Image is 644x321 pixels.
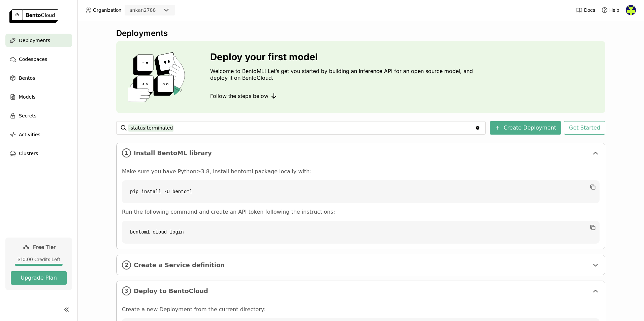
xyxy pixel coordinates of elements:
[210,68,476,81] p: Welcome to BentoML! Let’s get you started by building an Inference API for an open source model, ...
[19,36,50,44] span: Deployments
[122,52,194,102] img: cover onboarding
[134,149,589,157] span: Install BentoML library
[128,122,475,133] input: Search
[5,90,72,104] a: Models
[11,256,67,262] div: $10.00 Credits Left
[5,109,72,122] a: Secrets
[117,143,605,163] div: 1Install BentoML library
[33,244,56,250] span: Free Tier
[122,306,600,313] p: Create a new Deployment from the current directory:
[19,74,35,82] span: Bentos
[19,112,36,120] span: Secrets
[156,7,157,14] input: Selected ankan2788.
[5,128,72,141] a: Activities
[5,71,72,85] a: Bentos
[210,93,268,99] span: Follow the steps below
[210,51,476,62] h3: Deploy your first model
[5,34,72,47] a: Deployments
[122,209,600,215] p: Run the following command and create an API token following the instructions:
[116,28,605,38] div: Deployments
[117,281,605,301] div: 3Deploy to BentoCloud
[117,255,605,275] div: 2Create a Service definition
[134,287,589,295] span: Deploy to BentoCloud
[626,5,636,15] img: Ankan chakraborty
[19,93,35,101] span: Models
[5,52,72,66] a: Codespaces
[490,121,561,135] button: Create Deployment
[475,125,480,131] svg: Clear value
[564,121,605,135] button: Get Started
[122,148,131,157] i: 1
[19,55,47,63] span: Codespaces
[122,180,600,203] code: pip install -U bentoml
[134,261,589,269] span: Create a Service definition
[9,9,58,23] img: logo
[5,147,72,160] a: Clusters
[122,260,131,270] i: 2
[609,7,619,13] span: Help
[584,7,595,13] span: Docs
[19,149,38,157] span: Clusters
[93,7,121,13] span: Organization
[19,131,40,139] span: Activities
[122,221,600,244] code: bentoml cloud login
[5,238,72,290] a: Free Tier$10.00 Credits LeftUpgrade Plan
[122,286,131,295] i: 3
[11,271,67,285] button: Upgrade Plan
[601,7,619,13] div: Help
[122,168,600,175] p: Make sure you have Python≥3.8, install bentoml package locally with:
[129,7,156,13] div: ankan2788
[576,7,595,13] a: Docs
